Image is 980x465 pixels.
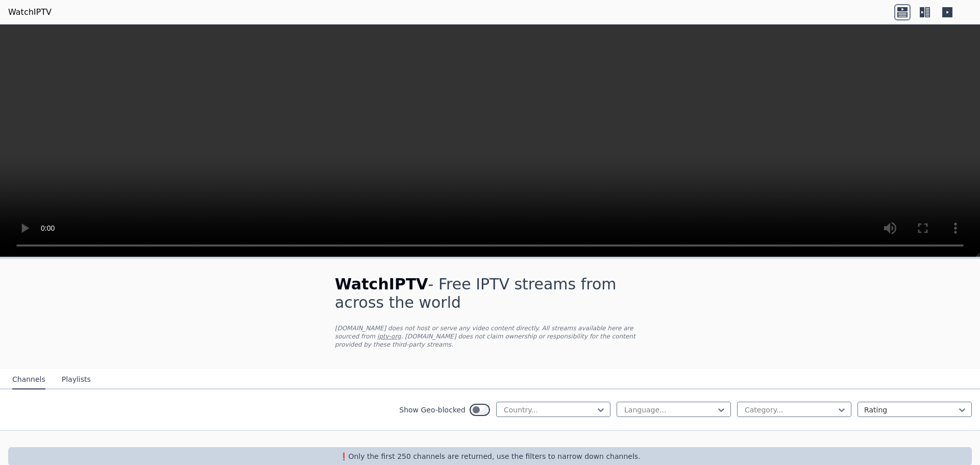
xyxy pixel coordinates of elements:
label: Show Geo-blocked [399,405,465,415]
h1: - Free IPTV streams from across the world [335,275,645,312]
button: Channels [12,370,45,389]
a: WatchIPTV [8,6,52,18]
a: iptv-org [377,333,401,340]
span: WatchIPTV [335,275,428,293]
p: [DOMAIN_NAME] does not host or serve any video content directly. All streams available here are s... [335,324,645,349]
button: Playlists [62,370,91,389]
p: ❗️Only the first 250 channels are returned, use the filters to narrow down channels. [12,451,968,461]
